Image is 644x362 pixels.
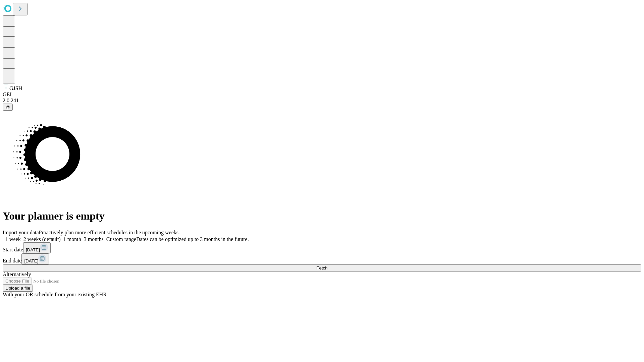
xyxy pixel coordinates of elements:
div: GEI [3,92,641,98]
div: End date [3,253,641,264]
span: 3 months [84,236,104,242]
span: GJSH [9,85,22,91]
button: [DATE] [21,253,49,264]
span: Dates can be optimized up to 3 months in the future. [136,236,249,242]
h1: Your planner is empty [3,210,641,222]
span: [DATE] [24,258,38,263]
span: Custom range [106,236,136,242]
span: 1 month [63,236,81,242]
span: [DATE] [26,247,40,252]
button: @ [3,104,13,111]
span: Alternatively [3,271,31,277]
span: With your OR schedule from your existing EHR [3,292,107,297]
button: Fetch [3,264,641,271]
span: Fetch [316,265,327,270]
span: @ [5,105,10,110]
span: 1 week [5,236,21,242]
span: Import your data [3,230,39,235]
span: 2 weeks (default) [23,236,61,242]
div: 2.0.241 [3,98,641,104]
button: Upload a file [3,285,33,292]
button: [DATE] [23,242,51,253]
div: Start date [3,242,641,253]
span: Proactively plan more efficient schedules in the upcoming weeks. [39,230,180,235]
